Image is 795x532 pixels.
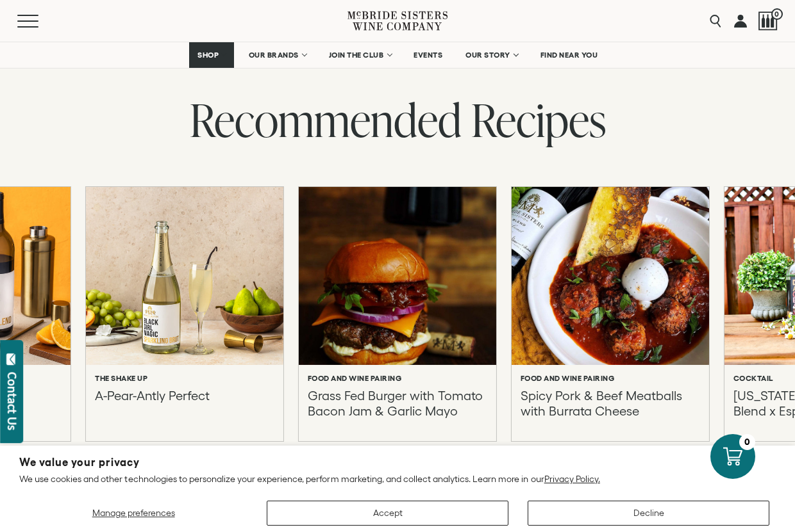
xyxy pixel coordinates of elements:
[86,187,283,441] a: A-Pear-Antly Perfect The Shake Up A-Pear-Antly Perfect
[532,42,607,68] a: FIND NEAR YOU
[771,8,783,20] span: 0
[471,88,606,150] span: Recipes
[19,501,247,526] button: Manage preferences
[414,51,442,60] span: EVENTS
[267,501,508,526] button: Accept
[739,434,755,450] div: 0
[540,51,598,60] span: FIND NEAR YOU
[299,187,496,441] a: Grass Fed Burger with Tomato Bacon Jam & Garlic Mayo Food and Wine Pairing Grass Fed Burger with ...
[544,474,600,484] a: Privacy Policy.
[190,88,462,150] span: Recommended
[17,15,63,28] button: Mobile Menu Trigger
[92,508,175,518] span: Manage preferences
[189,42,234,68] a: SHOP
[308,374,402,383] h6: Food and Wine Pairing
[465,51,510,60] span: OUR STORY
[521,374,615,383] h6: Food and Wine Pairing
[733,374,774,383] h6: Cocktail
[95,374,147,383] h6: The Shake Up
[19,473,776,485] p: We use cookies and other technologies to personalize your experience, perform marketing, and coll...
[95,388,210,419] p: A-Pear-Antly Perfect
[457,42,526,68] a: OUR STORY
[512,187,709,441] a: Spicy Pork & Beef Meatballs with Burrata Cheese Food and Wine Pairing Spicy Pork & Beef Meatballs...
[329,51,384,60] span: JOIN THE CLUB
[308,388,487,419] p: Grass Fed Burger with Tomato Bacon Jam & Garlic Mayo
[249,51,299,60] span: OUR BRANDS
[521,388,700,419] p: Spicy Pork & Beef Meatballs with Burrata Cheese
[240,42,314,68] a: OUR BRANDS
[528,501,769,526] button: Decline
[321,42,399,68] a: JOIN THE CLUB
[405,42,451,68] a: EVENTS
[197,51,219,60] span: SHOP
[6,372,19,430] div: Contact Us
[19,457,776,468] h2: We value your privacy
